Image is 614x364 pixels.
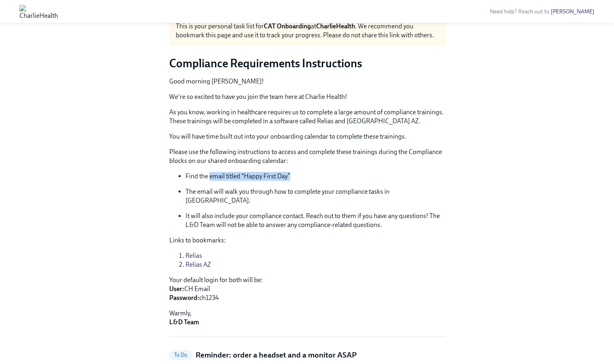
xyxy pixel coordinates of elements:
p: It will also include your compliance contact. Reach out to them if you have any questions! The L&... [185,212,445,229]
h3: Compliance Requirements Instructions [169,56,445,71]
a: [PERSON_NAME] [551,8,595,15]
a: Relias AZ [185,261,211,268]
p: Links to bookmarks: [169,236,445,245]
p: Warmly, [169,309,445,327]
strong: Password: [169,294,199,302]
p: You will have time built out into your onboarding calendar to complete these trainings. [169,132,445,141]
div: This is your personal task list for at . We recommend you bookmark this page and use it to track ... [176,22,439,40]
p: As you know, working in healthcare requires us to complete a large amount of compliance trainings... [169,108,445,126]
img: CharlieHealth [19,5,58,18]
h5: Reminder: order a headset and a monitor ASAP [196,350,357,360]
p: Please use the following instructions to access and complete these trainings during the Complianc... [169,148,445,165]
strong: User: [169,285,184,293]
span: To Do [169,352,192,358]
p: We're so excited to have you join the team here at Charlie Health! [169,92,445,101]
strong: CAT Onboarding [264,22,311,30]
p: Your default login for both will be: CH Email ch1234 [169,276,445,302]
a: Relias [185,252,202,259]
span: Need help? Reach out to [490,8,595,15]
p: Good morning [PERSON_NAME]! [169,77,445,86]
p: Find the email titled "Happy First Day” [185,172,445,181]
strong: L&D Team [169,318,199,326]
p: The email will walk you through how to complete your compliance tasks in [GEOGRAPHIC_DATA]. [185,187,445,205]
strong: CharlieHealth [316,22,355,30]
